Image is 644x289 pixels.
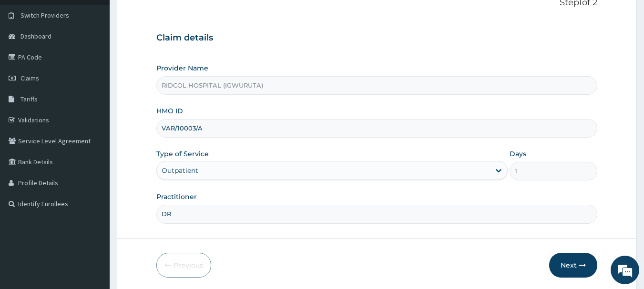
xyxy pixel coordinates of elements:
span: Switch Providers [20,11,69,20]
span: We're online! [55,85,132,181]
div: Chat with us now [50,53,160,66]
span: Dashboard [20,32,51,40]
input: Enter Name [156,205,598,223]
h3: Claim details [156,33,598,43]
label: Provider Name [156,63,208,73]
label: Days [510,149,526,159]
label: Type of Service [156,149,209,159]
img: d_794563401_company_1708531726252_794563401 [18,48,39,71]
span: Tariffs [20,95,38,103]
button: Previous [156,253,211,278]
span: Claims [20,74,39,82]
input: Enter HMO ID [156,119,598,138]
textarea: Type your message and hit 'Enter' [5,190,182,223]
div: Outpatient [162,166,198,175]
label: HMO ID [156,106,183,116]
button: Next [549,253,597,278]
label: Practitioner [156,192,197,201]
div: Minimize live chat window [156,5,179,28]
